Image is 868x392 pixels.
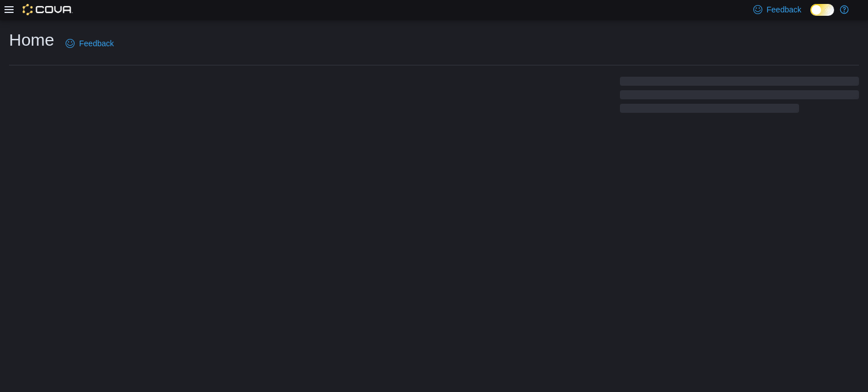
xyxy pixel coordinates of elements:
input: Dark Mode [810,4,834,16]
span: Feedback [79,38,114,49]
a: Feedback [61,32,118,55]
img: Cova [23,4,73,15]
span: Feedback [767,4,801,15]
span: Loading [620,79,859,115]
h1: Home [9,29,54,51]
